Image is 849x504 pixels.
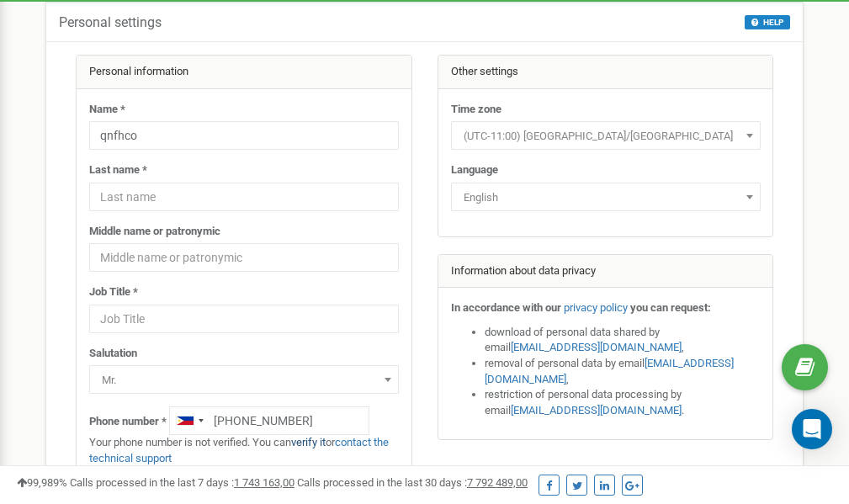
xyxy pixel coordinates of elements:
[89,365,399,394] span: Mr.
[745,15,790,29] button: HELP
[89,284,138,300] label: Job Title *
[77,56,411,89] div: Personal information
[89,346,137,362] label: Salutation
[291,436,326,448] a: verify it
[511,341,682,353] a: [EMAIL_ADDRESS][DOMAIN_NAME]
[89,121,399,150] input: Name
[630,301,711,314] strong: you can request:
[485,356,761,387] li: removal of personal data by email ,
[59,15,162,30] h5: Personal settings
[89,162,147,178] label: Last name *
[792,409,832,449] div: Open Intercom Messenger
[89,243,399,272] input: Middle name or patronymic
[451,102,501,118] label: Time zone
[170,407,209,434] div: Telephone country code
[89,436,389,464] a: contact the technical support
[297,476,528,489] span: Calls processed in the last 30 days :
[511,404,682,416] a: [EMAIL_ADDRESS][DOMAIN_NAME]
[451,162,498,178] label: Language
[438,56,773,89] div: Other settings
[467,476,528,489] u: 7 792 489,00
[451,183,761,211] span: English
[485,325,761,356] li: download of personal data shared by email ,
[485,357,734,385] a: [EMAIL_ADDRESS][DOMAIN_NAME]
[89,183,399,211] input: Last name
[17,476,67,489] span: 99,989%
[89,435,399,466] p: Your phone number is not verified. You can or
[169,406,369,435] input: +1-800-555-55-55
[89,224,220,240] label: Middle name or patronymic
[89,414,167,430] label: Phone number *
[438,255,773,289] div: Information about data privacy
[564,301,628,314] a: privacy policy
[95,369,393,392] span: Mr.
[70,476,294,489] span: Calls processed in the last 7 days :
[457,125,755,148] span: (UTC-11:00) Pacific/Midway
[457,186,755,210] span: English
[89,102,125,118] label: Name *
[451,301,561,314] strong: In accordance with our
[451,121,761,150] span: (UTC-11:00) Pacific/Midway
[234,476,294,489] u: 1 743 163,00
[89,305,399,333] input: Job Title
[485,387,761,418] li: restriction of personal data processing by email .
